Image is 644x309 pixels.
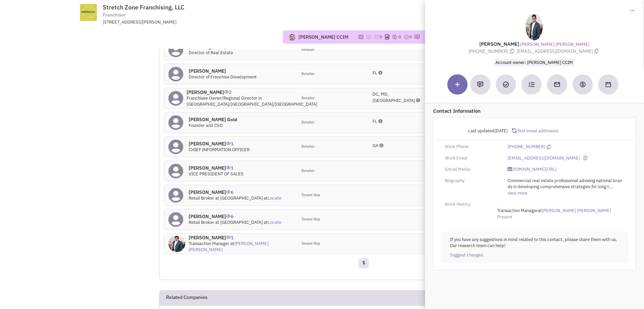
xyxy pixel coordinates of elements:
[479,41,519,47] lable: [PERSON_NAME]
[226,142,231,145] img: icon-UserInteraction.png
[497,208,611,213] span: at
[103,11,126,19] span: Franchisor
[373,143,378,148] span: GA
[374,34,380,40] img: icon-email-active-16.png
[441,166,503,173] div: Social Media
[468,48,516,54] span: [PHONE_NUMBER]
[189,68,257,74] h4: [PERSON_NAME]
[187,95,317,107] span: Franchisee Owner/Regional Director in [GEOGRAPHIC_DATA]/[GEOGRAPHIC_DATA]/[GEOGRAPHIC_DATA]
[606,82,611,87] img: Schedule a Meeting
[373,70,377,76] span: FL
[503,81,509,88] img: Add a Task
[226,214,231,218] img: icon-UserInteraction.png
[189,147,250,152] span: CHIEF INFORMATION OFFICER
[226,160,233,171] span: 1
[373,91,415,103] span: DC, MD, [GEOGRAPHIC_DATA]
[517,128,558,134] span: Test email addresses
[226,230,233,241] span: 1
[226,236,231,239] img: icon-UserInteraction.png
[301,47,315,53] span: Retailer
[226,190,231,194] img: icon-UserInteraction.png
[508,155,580,162] a: [EMAIL_ADDRESS][DOMAIN_NAME]
[441,144,503,150] div: Work Phone
[301,217,320,222] span: Tenant Rep
[301,168,315,174] span: Retailer
[441,201,503,208] div: Work History
[366,34,372,40] img: icon-note.png
[301,241,320,246] span: Tenant Rep
[494,128,508,134] span: [DATE]
[359,258,369,268] a: 1
[508,166,556,173] a: [DOMAIN_NAME][URL]
[189,241,268,253] span: at
[409,34,412,40] span: 0
[404,34,409,40] img: TaskCount.png
[189,219,263,225] span: Retail Broker at [GEOGRAPHIC_DATA]
[168,235,185,252] img: HVY-bOQdR0q85yAnFmkbGA.jpg
[103,19,279,26] div: [STREET_ADDRESS][PERSON_NAME]
[508,190,527,197] a: view more
[189,165,244,171] h4: [PERSON_NAME]
[226,184,233,195] span: 6
[398,34,401,40] span: 0
[554,81,560,88] img: Send an email
[392,34,397,40] img: icon-dealamount.png
[516,48,600,54] span: [EMAIL_ADDRESS][DOMAIN_NAME]
[494,59,575,66] span: Account owner: [PERSON_NAME] CCIM
[497,208,538,213] span: Transaction Manager
[301,120,315,125] span: Retailer
[301,193,320,198] span: Tenant Rep
[226,166,231,169] img: icon-UserInteraction.png
[189,116,237,123] h4: [PERSON_NAME] Gold
[189,171,244,177] span: VICE PRESIDENT OF SALES
[477,81,483,88] img: Add a note
[380,34,382,40] span: 0
[189,123,223,128] span: Founder and CSO
[189,74,257,80] span: Director of Franchise Development
[224,84,231,95] span: 2
[226,208,233,219] span: 6
[528,81,535,88] img: Subscribe to a cadence
[187,89,317,95] h4: [PERSON_NAME]
[301,71,315,77] span: Retailer
[264,195,281,201] span: at
[189,195,263,201] span: Retail Broker at [GEOGRAPHIC_DATA]
[441,178,503,184] div: Biography
[189,50,233,56] span: Director of Real Estate
[298,34,348,40] div: [PERSON_NAME] CCIM
[433,107,636,114] p: Contact Information
[226,136,233,147] span: 1
[415,34,420,40] img: research-icon.png
[450,237,619,249] p: If you have any suggestions in mind related to this contact, please share them with us, Our resea...
[189,141,250,147] h4: [PERSON_NAME]
[189,241,229,246] span: Transaction Manager
[508,144,545,150] a: [PHONE_NUMBER]
[301,96,315,101] span: Retailer
[301,144,315,149] span: Retailer
[103,3,184,11] span: Stretch Zone Franchising, LLC
[542,208,611,214] a: [PERSON_NAME] [PERSON_NAME]
[268,195,281,201] a: Locate
[373,118,377,124] span: FL
[268,219,281,225] a: Locate
[441,155,503,162] div: Work Email
[497,214,512,220] span: Present
[224,90,229,94] img: icon-UserInteraction.png
[264,219,281,225] span: at
[189,241,268,253] a: [PERSON_NAME] [PERSON_NAME]
[166,290,207,305] h2: Related Companies
[189,213,281,219] h4: [PERSON_NAME]
[508,178,622,196] span: Commercial real estate professional advising national brands in developing comprehensive strategi...
[520,41,589,48] a: [PERSON_NAME] [PERSON_NAME]
[450,252,483,259] a: Suggest changes
[526,13,543,40] img: HVY-bOQdR0q85yAnFmkbGA.jpg
[579,81,586,88] img: Create a deal
[189,235,293,241] h4: [PERSON_NAME]
[189,189,281,195] h4: [PERSON_NAME]
[441,125,512,137] div: Last updated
